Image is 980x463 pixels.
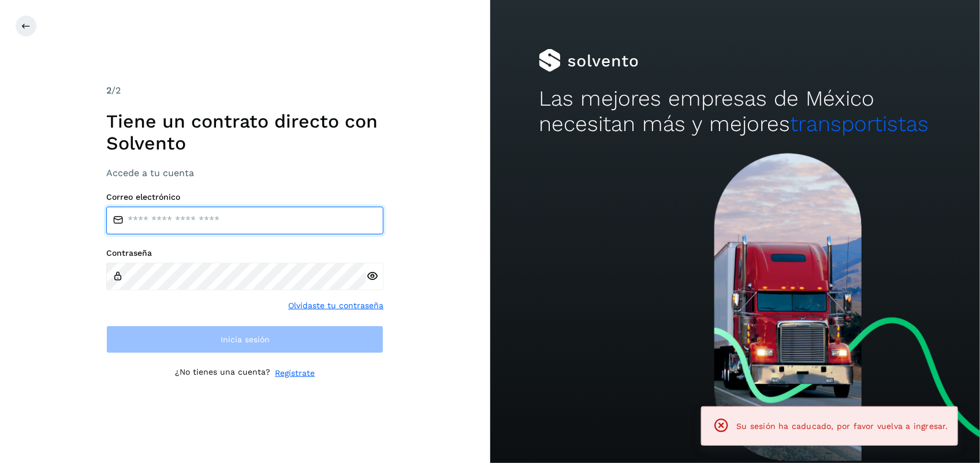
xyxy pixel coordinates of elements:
span: 2 [106,85,111,96]
label: Correo electrónico [106,192,383,202]
h3: Accede a tu cuenta [106,167,383,178]
h1: Tiene un contrato directo con Solvento [106,110,383,155]
span: Su sesión ha caducado, por favor vuelva a ingresar. [737,421,948,431]
button: Inicia sesión [106,326,383,353]
div: /2 [106,84,383,98]
h2: Las mejores empresas de México necesitan más y mejores [539,86,931,137]
a: Olvidaste tu contraseña [288,300,383,312]
p: ¿No tienes una cuenta? [175,367,270,379]
span: transportistas [790,111,929,136]
label: Contraseña [106,248,383,258]
a: Regístrate [275,367,315,379]
span: Inicia sesión [221,335,270,343]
